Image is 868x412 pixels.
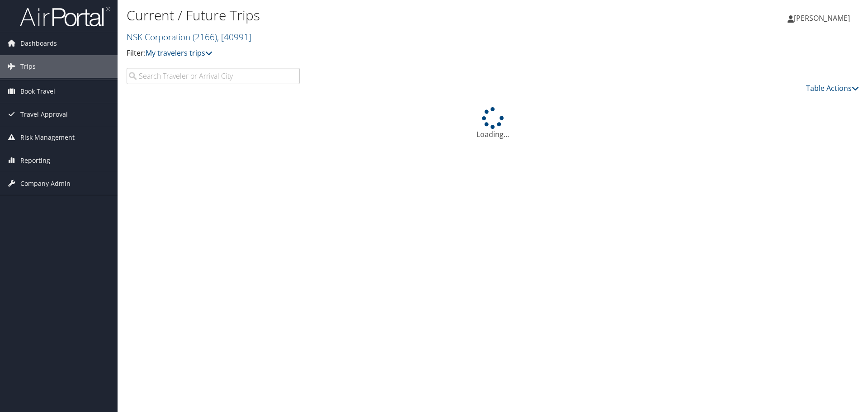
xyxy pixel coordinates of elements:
span: Travel Approval [20,103,68,126]
span: Book Travel [20,80,55,103]
span: Risk Management [20,126,75,149]
a: [PERSON_NAME] [788,5,859,32]
div: Loading... [127,107,859,140]
span: Dashboards [20,32,57,55]
span: Reporting [20,149,50,172]
img: airportal-logo.png [20,6,110,27]
span: Company Admin [20,172,71,195]
a: Table Actions [806,83,859,93]
p: Filter: [127,47,615,59]
a: My travelers trips [146,48,212,58]
span: ( 2166 ) [193,31,217,43]
span: , [ 40991 ] [217,31,251,43]
h1: Current / Future Trips [127,6,615,25]
a: NSK Corporation [127,31,251,43]
input: Search Traveler or Arrival City [127,68,300,84]
span: Trips [20,55,36,78]
span: [PERSON_NAME] [794,13,850,23]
